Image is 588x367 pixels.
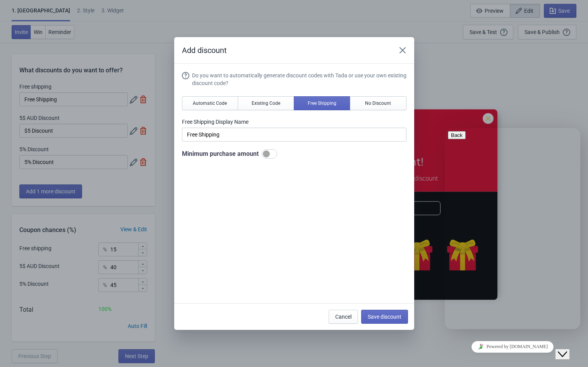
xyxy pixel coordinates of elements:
label: Free Shipping Display Name [182,118,406,126]
iframe: chat widget [445,128,580,329]
button: No Discount [350,96,406,110]
span: Automatic Code [193,100,227,106]
span: No Discount [365,100,391,106]
span: Cancel [335,314,351,320]
button: Cancel [329,310,358,324]
div: Minimum purchase amount [182,149,406,159]
button: Close [396,43,410,57]
span: Existing Code [252,100,280,106]
button: Free Shipping [294,96,350,110]
button: Existing Code [238,96,294,110]
div: Do you want to automatically generate discount codes with Tada or use your own existing discount ... [192,72,406,87]
button: Automatic Code [182,96,238,110]
h2: Add discount [182,45,388,56]
iframe: chat widget [555,336,580,359]
span: Save discount [368,314,401,320]
button: Save discount [361,310,408,324]
iframe: chat widget [445,338,580,355]
span: Free Shipping [308,100,336,106]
